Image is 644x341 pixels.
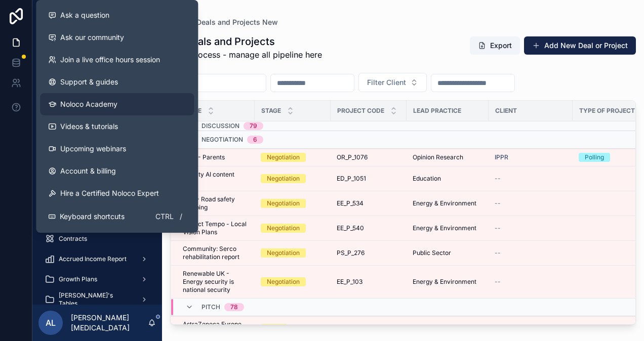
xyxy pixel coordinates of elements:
span: Account & billing [60,166,116,176]
a: Growth Plans [38,270,156,288]
a: AstraZeneca Europe impact study [183,320,249,336]
a: Negotiation [261,199,325,208]
span: Opinion Research [413,153,463,161]
span: EE_P_103 [337,278,363,286]
a: -- [495,278,567,286]
span: Client [495,107,517,115]
a: IPPR [495,153,508,161]
a: Negotiation [261,174,325,183]
button: Select Button [358,73,427,92]
a: IPPR [495,153,567,161]
a: Public Sector [413,249,482,257]
div: Negotiation [267,174,300,183]
span: Accrued Income Report [59,255,127,263]
a: Pitch [261,324,325,333]
span: Ask a question [60,10,109,20]
span: Lead Practice [413,107,461,115]
span: / [177,212,185,221]
a: Negotiation [261,153,325,162]
a: Videos & tutorials [40,115,194,138]
button: Keyboard shortcutsCtrl/ [40,204,194,229]
span: Support & guides [60,77,118,87]
div: 6 [253,136,257,144]
a: -- [495,199,567,207]
span: IPPR - Parents [183,153,225,161]
span: -- [495,199,501,207]
a: Account & billing [40,160,194,182]
a: Noloco Academy [40,93,194,115]
span: Public Sector [413,249,451,257]
span: Discussion [202,122,239,130]
a: Contracts [38,230,156,248]
a: EE_P_540 [337,224,400,232]
div: Negotiation [267,277,300,286]
span: Join a live office hours session [60,55,160,65]
a: Education [413,175,482,183]
span: Energy & Environment [413,278,476,286]
a: Energy & Environment [413,199,482,207]
span: Growth Plans [59,275,97,283]
span: -- [495,278,501,286]
a: Deals and Projects New [178,16,278,28]
span: -- [495,224,501,232]
a: AXA - Road safety mapping [183,195,249,211]
a: EE_P_534 [337,199,400,207]
span: Negotiation [202,136,243,144]
button: Export [470,36,520,55]
div: Negotiation [267,224,300,233]
span: OR_P_1076 [337,153,368,161]
span: Education [413,175,441,183]
span: Videos & tutorials [60,121,118,132]
span: Pitch [202,303,220,311]
a: ED_P_1051 [337,175,400,183]
div: Pitch [267,324,281,333]
div: Negotiation [267,248,300,258]
span: [PERSON_NAME]'s Tables [59,291,133,308]
a: Negotiation [261,277,325,286]
div: Negotiation [267,199,300,208]
div: 79 [250,122,257,130]
span: Ask our community [60,32,124,42]
a: Community: Serco rehabilitation report [183,245,249,261]
a: Support & guides [40,71,194,93]
span: Keyboard shortcuts [60,211,125,222]
a: Renewable UK - Energy security is national security [183,270,249,294]
a: Join a live office hours session [40,49,194,71]
span: Upcoming webinars [60,144,126,154]
span: -- [495,175,501,183]
span: Ctrl [154,210,175,223]
a: Energy & Environment [413,224,482,232]
span: Type of Project [579,107,635,115]
h1: All Deals and Projects [170,34,322,49]
a: Project Tempo - Local Vision Plans [183,220,249,236]
div: 78 [230,303,238,311]
a: Upcoming webinars [40,138,194,160]
span: Project Code [337,107,384,115]
a: Faculty AI content store [183,170,249,187]
a: Energy & Environment [413,278,482,286]
a: Ask our community [40,26,194,49]
a: -- [495,224,567,232]
span: PS_P_276 [337,249,365,257]
span: Energy & Environment [413,199,476,207]
a: Accrued Income Report [38,250,156,268]
span: Deals and Projects New [196,17,278,27]
span: Energy & Environment [413,224,476,232]
a: EE_P_103 [337,278,400,286]
button: Hire a Certified Noloco Expert [40,182,194,204]
div: Polling [585,153,604,162]
button: Add New Deal or Project [524,36,636,55]
span: EE_P_534 [337,199,364,207]
span: Noloco Academy [60,99,117,109]
a: [PERSON_NAME]'s Tables [38,290,156,309]
span: Hire a Certified Noloco Expert [60,188,159,198]
div: Negotiation [267,153,300,162]
span: AL [46,317,56,329]
span: New Process - manage all pipeline here [170,49,322,61]
a: -- [495,175,567,183]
